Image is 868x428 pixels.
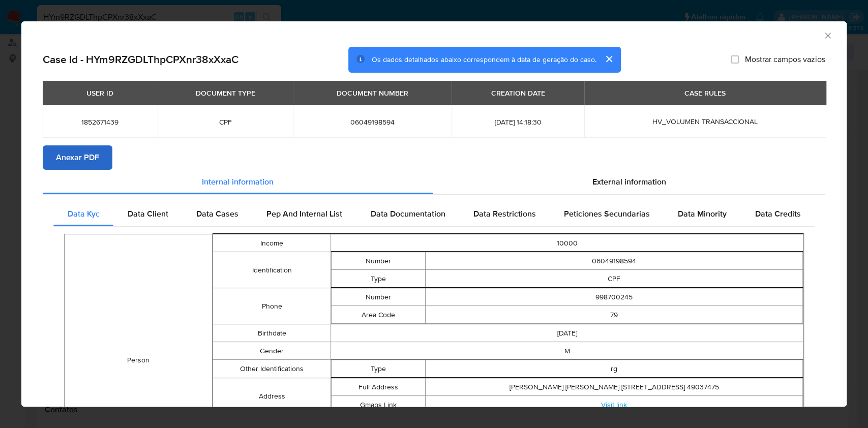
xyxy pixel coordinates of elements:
input: Mostrar campos vazios [731,55,739,64]
span: CPF [170,117,281,127]
span: Data Cases [196,208,238,220]
td: Income [213,234,331,252]
span: Data Credits [755,208,800,220]
span: External information [592,176,666,188]
span: Data Documentation [370,208,445,220]
span: Data Restrictions [473,208,536,220]
span: Data Kyc [68,208,100,220]
td: Number [332,252,426,270]
td: Type [332,270,426,288]
td: [DATE] [331,324,803,342]
td: Phone [213,288,331,324]
td: M [331,342,803,360]
button: Fechar a janela [823,30,832,40]
td: Birthdate [213,324,331,342]
button: cerrar [596,47,621,71]
td: [PERSON_NAME] [PERSON_NAME] [STREET_ADDRESS] 49037475 [426,378,803,396]
span: Peticiones Secundarias [564,208,650,220]
td: Number [332,288,426,306]
span: Pep And Internal List [266,208,342,220]
div: Detailed internal info [53,202,815,226]
td: Full Address [332,378,426,396]
td: Address [213,378,331,414]
a: Visit link [601,400,627,410]
h2: Case Id - HYm9RZGDLThpCPXnr38xXxaC [43,53,238,66]
span: Os dados detalhados abaixo correspondem à data de geração do caso. [372,54,596,65]
span: HV_VOLUMEN TRANSACCIONAL [652,116,758,127]
span: Mostrar campos vazios [745,54,825,65]
td: rg [426,360,803,378]
span: Data Client [128,208,168,220]
div: CREATION DATE [485,84,551,102]
td: Area Code [332,306,426,324]
td: 06049198594 [426,252,803,270]
div: Detailed info [43,170,825,194]
span: [DATE] 14:18:30 [464,117,572,127]
div: DOCUMENT NUMBER [331,84,414,102]
span: Internal information [202,176,274,188]
td: Gender [213,342,331,360]
div: closure-recommendation-modal [21,21,847,407]
td: CPF [426,270,803,288]
button: Anexar PDF [43,145,112,170]
td: Type [332,360,426,378]
span: Data Minority [678,208,727,220]
span: Anexar PDF [56,146,99,169]
span: 1852671439 [55,117,145,127]
div: CASE RULES [678,84,732,102]
div: DOCUMENT TYPE [190,84,261,102]
td: 10000 [331,234,803,252]
td: 998700245 [426,288,803,306]
div: USER ID [80,84,119,102]
td: Gmaps Link [332,396,426,414]
span: 06049198594 [305,117,439,127]
td: Other Identifications [213,360,331,378]
td: Identification [213,252,331,288]
td: 79 [426,306,803,324]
